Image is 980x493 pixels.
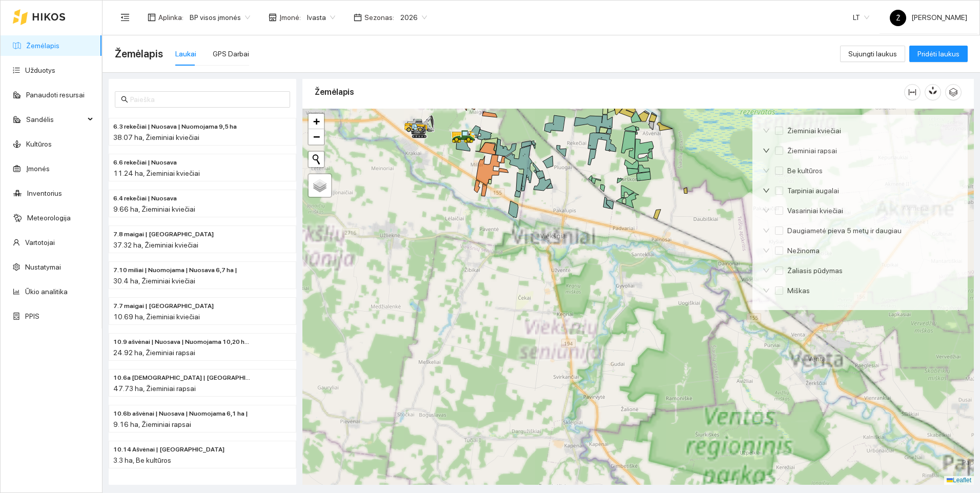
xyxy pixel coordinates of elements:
[25,287,68,296] a: Ūkio analitika
[309,129,324,145] a: Zoom out
[763,127,770,134] span: down
[113,277,195,285] span: 30.4 ha, Žieminiai kviečiai
[113,133,199,141] span: 38.07 ha, Žieminiai kviečiai
[853,10,869,25] span: LT
[783,125,845,136] span: Žieminiai kviečiai
[26,140,52,148] a: Kultūros
[783,165,827,176] span: Be kultūros
[113,337,251,347] span: 10.9 ašvėnai | Nuosava | Nuomojama 10,20 ha |
[113,194,177,203] span: 6.4 rekečiai | Nuosava
[113,313,200,321] span: 10.69 ha, Žieminiai kviečiai
[905,88,920,96] span: column-width
[213,48,249,59] div: GPS Darbai
[763,227,770,234] span: down
[113,301,214,311] span: 7.7 maigai | Nuomojama
[25,66,55,74] a: Užduotys
[113,348,195,357] span: 24.92 ha, Žieminiai rapsai
[763,167,770,174] span: down
[121,96,128,103] span: search
[364,12,394,23] span: Sezonas :
[113,265,237,275] span: 7.10 miliai | Nuomojama | Nuosava 6,7 ha |
[113,122,237,132] span: 6.3 rekečiai | Nuosava | Nuomojama 9,5 ha
[896,10,901,26] span: Ž
[113,230,214,239] span: 7.8 maigai | Nuosava
[113,445,224,455] span: 10.14 Ašvėnai | Nuosava
[120,13,130,22] span: menu-fold
[313,115,320,128] span: +
[309,152,324,167] button: Initiate a new search
[113,420,191,428] span: 9.16 ha, Žieminiai rapsai
[763,147,770,154] span: down
[890,13,967,22] span: [PERSON_NAME]
[315,77,904,107] div: Žemėlapis
[158,12,183,23] span: Aplinka :
[904,84,921,100] button: column-width
[113,384,196,393] span: 47.73 ha, Žieminiai rapsai
[947,477,971,484] a: Leaflet
[909,50,968,58] a: Pridėti laukus
[763,267,770,274] span: down
[354,13,362,22] span: calendar
[313,130,320,143] span: −
[27,214,71,222] a: Meteorologija
[783,265,847,276] span: Žaliasis pūdymas
[309,114,324,129] a: Zoom in
[25,312,39,320] a: PPIS
[26,109,85,130] span: Sandėlis
[113,158,177,168] span: 6.6 rekečiai | Nuosava
[113,409,248,419] span: 10.6b ašvėnai | Nuosava | Nuomojama 6,1 ha |
[783,225,906,236] span: Daugiametė pieva 5 metų ir daugiau
[763,287,770,294] span: down
[130,94,284,105] input: Paieška
[113,169,200,177] span: 11.24 ha, Žieminiai kviečiai
[25,238,55,246] a: Vartotojai
[783,185,843,196] span: Tarpiniai augalai
[25,263,61,271] a: Nustatymai
[848,48,897,59] span: Sujungti laukus
[115,46,163,62] span: Žemėlapis
[27,189,62,197] a: Inventorius
[400,10,427,25] span: 2026
[113,241,198,249] span: 37.32 ha, Žieminiai kviečiai
[840,50,905,58] a: Sujungti laukus
[115,7,135,28] button: menu-fold
[26,91,85,99] a: Panaudoti resursai
[279,12,301,23] span: Įmonė :
[783,245,824,256] span: Nežinoma
[763,207,770,214] span: down
[309,174,331,197] a: Layers
[783,285,814,296] span: Miškas
[113,205,195,213] span: 9.66 ha, Žieminiai kviečiai
[307,10,335,25] span: Ivasta
[190,10,250,25] span: BP visos įmonės
[269,13,277,22] span: shop
[840,46,905,62] button: Sujungti laukus
[26,165,50,173] a: Įmonės
[26,42,59,50] a: Žemėlapis
[763,187,770,194] span: down
[148,13,156,22] span: layout
[113,373,251,383] span: 10.6a ašvėnai | Nuomojama | Nuosava 6,0 ha |
[783,145,841,156] span: Žieminiai rapsai
[175,48,196,59] div: Laukai
[763,247,770,254] span: down
[783,205,847,216] span: Vasariniai kviečiai
[113,456,171,464] span: 3.3 ha, Be kultūros
[917,48,959,59] span: Pridėti laukus
[909,46,968,62] button: Pridėti laukus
